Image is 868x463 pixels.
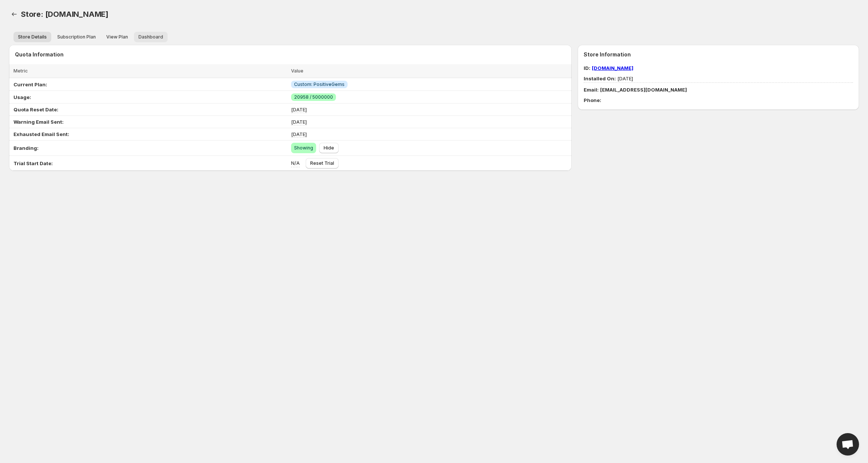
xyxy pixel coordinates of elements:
strong: Phone: [584,97,601,103]
span: Dashboard [138,34,163,40]
span: Reset Trial [310,160,334,166]
div: Open chat [837,433,859,456]
strong: Quota Reset Date: [13,107,58,112]
span: [DATE] [584,75,633,81]
button: Subscription plan [53,32,100,42]
strong: Usage: [13,94,31,100]
span: View Plan [106,34,128,40]
span: 20958 / 5000000 [294,94,333,100]
span: Custom: PositiveGems [294,81,345,87]
strong: Warning Email Sent: [13,119,64,125]
span: [EMAIL_ADDRESS][DOMAIN_NAME] [600,87,687,93]
strong: Trial Start Date: [13,160,53,166]
h3: Store Information [584,51,853,58]
h3: Quota Information [15,51,572,58]
span: [DATE] [291,119,307,125]
a: [DOMAIN_NAME] [592,65,633,71]
span: [DATE] [291,131,307,137]
strong: ID: [584,65,590,71]
button: Store details [13,32,51,42]
span: [DATE] [291,107,307,112]
span: Store: [DOMAIN_NAME] [21,10,109,19]
button: Dashboard [134,32,168,42]
span: Hide [324,145,334,151]
strong: Exhausted Email Sent: [13,131,69,137]
span: Store Details [18,34,47,40]
button: Hide [319,143,339,153]
strong: Installed On: [584,75,616,81]
span: Value [291,68,303,74]
span: Showing [294,145,313,151]
strong: Current Plan: [13,81,47,87]
a: Back [9,9,19,19]
button: View plan [102,32,132,42]
strong: Branding: [13,145,39,151]
button: Reset Trial [306,158,339,169]
span: N/A [291,160,300,166]
span: Metric [13,68,28,74]
strong: Email: [584,87,599,93]
span: Subscription Plan [57,34,96,40]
